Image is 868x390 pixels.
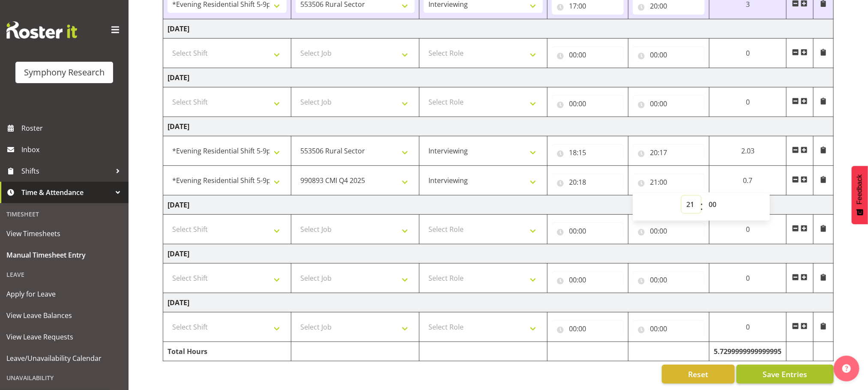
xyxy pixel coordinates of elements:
span: Shifts [21,165,111,177]
a: Apply for Leave [2,283,126,305]
input: Click to select... [633,174,705,191]
span: Inbox [21,143,124,156]
input: Click to select... [552,95,624,112]
td: 0 [709,39,786,68]
input: Click to select... [633,320,705,337]
a: Manual Timesheet Entry [2,244,126,266]
span: Time & Attendance [21,186,111,199]
span: Roster [21,122,124,135]
a: Leave/Unavailability Calendar [2,348,126,369]
span: Save Entries [763,369,807,380]
div: Timesheet [2,205,126,223]
input: Click to select... [552,174,624,191]
input: Click to select... [633,46,705,63]
a: View Leave Requests [2,326,126,348]
td: [DATE] [163,244,834,264]
td: 0 [709,264,786,293]
input: Click to select... [633,144,705,161]
td: [DATE] [163,117,834,136]
span: Leave/Unavailability Calendar [6,352,122,365]
td: [DATE] [163,195,834,215]
button: Save Entries [736,365,834,384]
img: Rosterit website logo [6,21,77,39]
td: 0 [709,87,786,117]
span: Reset [688,369,708,380]
td: Total Hours [163,342,291,361]
input: Click to select... [552,320,624,337]
input: Click to select... [633,222,705,240]
div: Symphony Research [24,66,105,79]
span: Manual Timesheet Entry [6,249,122,261]
input: Click to select... [552,144,624,161]
span: View Leave Balances [6,309,122,322]
td: 5.7299999999999995 [709,342,786,361]
img: help-xxl-2.png [842,364,851,373]
td: [DATE] [163,19,834,39]
td: 0.7 [709,166,786,195]
input: Click to select... [633,271,705,288]
td: 0 [709,215,786,244]
input: Click to select... [552,222,624,240]
button: Reset [662,365,735,384]
span: View Leave Requests [6,330,122,343]
input: Click to select... [552,46,624,63]
span: View Timesheets [6,227,122,240]
div: Leave [2,266,126,283]
button: Feedback - Show survey [852,166,868,224]
span: : [700,196,703,217]
a: View Timesheets [2,223,126,244]
a: View Leave Balances [2,305,126,326]
td: [DATE] [163,293,834,312]
span: Feedback [856,174,864,204]
div: Unavailability [2,369,126,387]
td: 0 [709,312,786,342]
span: Apply for Leave [6,288,122,300]
td: [DATE] [163,68,834,87]
input: Click to select... [552,271,624,288]
input: Click to select... [633,95,705,112]
td: 2.03 [709,136,786,166]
